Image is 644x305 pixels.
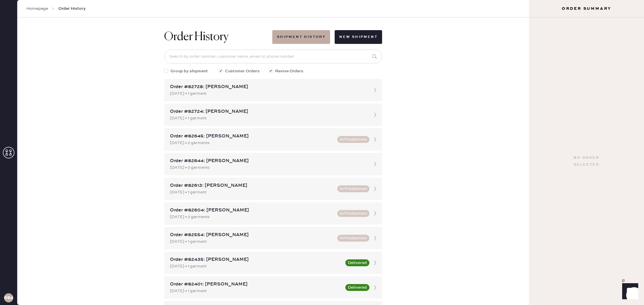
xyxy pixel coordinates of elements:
[170,182,334,189] div: Order #82613: [PERSON_NAME]
[170,189,334,195] div: [DATE] • 1 garment
[4,296,13,300] h3: RBA
[337,136,369,143] button: In Production
[58,6,86,11] span: Order History
[164,50,382,63] input: Search by order number, customer name, email or phone number
[170,133,334,140] div: Order #82645: [PERSON_NAME]
[170,207,334,214] div: Order #82604: [PERSON_NAME]
[26,6,48,11] a: Homepage
[345,284,369,291] button: Delivered
[337,210,369,217] button: In Production
[170,164,366,171] div: [DATE] • 2 garments
[164,30,229,44] h1: Order History
[170,281,342,288] div: Order #82401: [PERSON_NAME]
[345,259,369,266] button: Delivered
[275,68,303,74] span: Revive Orders
[337,235,369,242] button: In Production
[170,115,366,121] div: [DATE] • 1 garment
[225,68,260,74] span: Customer Orders
[170,108,366,115] div: Order #82724: [PERSON_NAME]
[170,256,342,263] div: Order #82435: [PERSON_NAME]
[170,263,342,269] div: [DATE] • 1 garment
[170,288,342,294] div: [DATE] • 1 garment
[272,30,330,44] button: Shipment History
[170,140,334,146] div: [DATE] • 2 garments
[170,158,366,164] div: Order #82644: [PERSON_NAME]
[529,6,644,11] h3: Order Summary
[170,232,334,238] div: Order #82554: [PERSON_NAME]
[170,83,366,90] div: Order #82728: [PERSON_NAME]
[574,154,599,168] div: No order selected
[337,185,369,192] button: In Production
[617,279,641,304] iframe: Front Chat
[335,30,382,44] button: New Shipment
[170,68,208,74] span: Group by shipment
[170,90,366,97] div: [DATE] • 1 garment
[170,238,334,245] div: [DATE] • 1 garment
[170,214,334,220] div: [DATE] • 2 garments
